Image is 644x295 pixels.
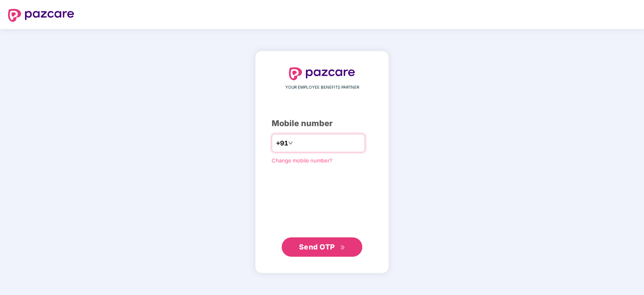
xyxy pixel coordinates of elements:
[272,117,372,130] div: Mobile number
[289,67,355,80] img: logo
[8,9,74,22] img: logo
[285,84,359,91] span: YOUR EMPLOYEE BENEFITS PARTNER
[272,157,332,164] a: Change mobile number?
[288,141,293,145] span: down
[282,237,362,257] button: Send OTPdouble-right
[276,138,288,148] span: +91
[340,245,345,250] span: double-right
[299,243,335,251] span: Send OTP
